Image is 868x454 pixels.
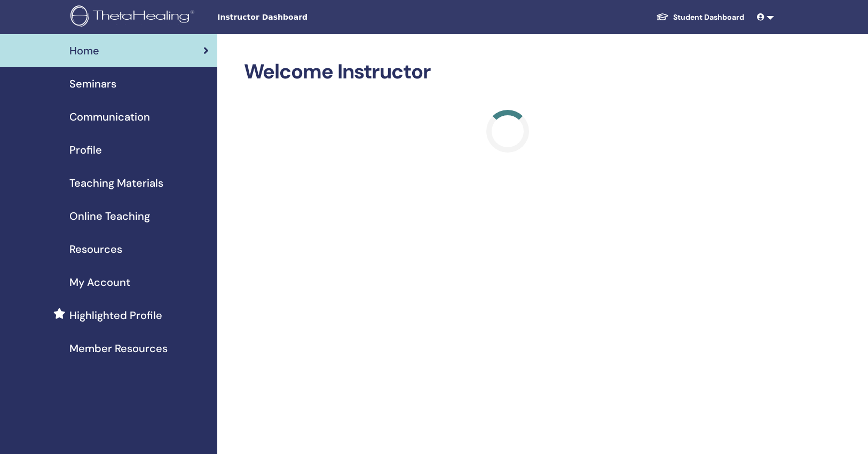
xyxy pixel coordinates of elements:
span: Profile [69,142,102,158]
span: Highlighted Profile [69,307,162,323]
img: logo.png [70,5,198,29]
span: Online Teaching [69,208,150,224]
span: Seminars [69,76,116,92]
img: graduation-cap-white.svg [656,12,669,21]
span: Resources [69,241,122,257]
h2: Welcome Instructor [244,60,772,84]
span: Home [69,43,99,59]
span: Teaching Materials [69,175,163,191]
span: Instructor Dashboard [217,12,377,23]
span: Communication [69,109,150,125]
span: Member Resources [69,340,168,356]
span: My Account [69,274,130,290]
a: Student Dashboard [648,7,753,27]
